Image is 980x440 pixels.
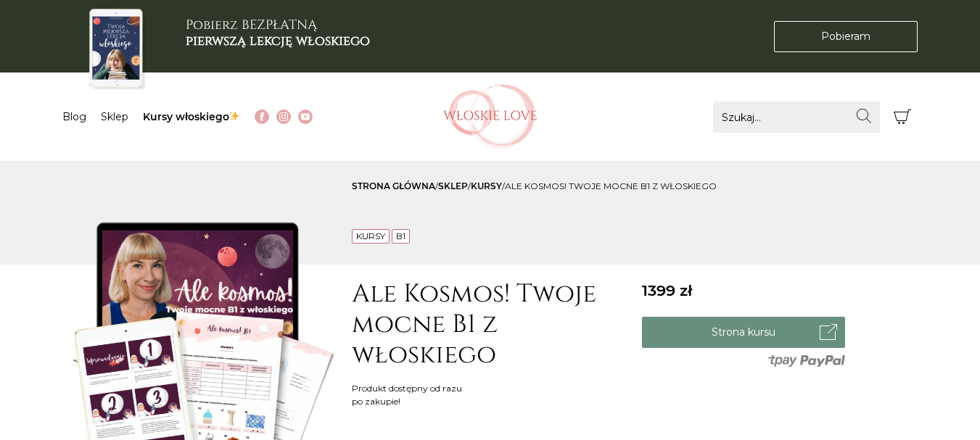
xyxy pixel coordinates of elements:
[101,110,128,123] a: Sklep
[229,111,239,121] img: ✨
[443,84,538,149] img: Włoskielove
[505,180,717,191] span: Ale Kosmos! Twoje mocne B1 z włoskiego
[352,180,435,191] a: Strona główna
[62,110,86,123] a: Blog
[642,317,845,348] a: Strona kursu
[774,21,918,52] a: Pobieram
[887,101,918,133] button: Koszyk
[352,382,462,408] div: Produkt dostępny od razu po zakupie!
[642,281,692,299] span: 1399
[438,180,468,191] a: sklep
[471,180,502,191] a: Kursy
[352,180,717,191] span: / / /
[821,29,870,44] span: Pobieram
[713,101,880,133] input: Szukaj...
[143,110,241,123] a: Kursy włoskiego
[186,17,370,49] h3: Pobierz BEZPŁATNĄ
[352,279,627,370] h1: Ale Kosmos! Twoje mocne B1 z włoskiego
[186,32,370,50] b: pierwszą lekcję włoskiego
[356,231,385,241] a: Kursy
[396,231,405,241] a: B1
